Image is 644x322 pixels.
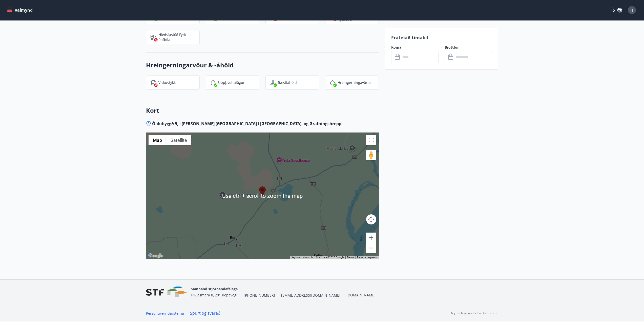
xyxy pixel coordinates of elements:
p: Ræstiáhöld [278,80,297,85]
p: Viskustykki [158,80,177,85]
button: Drag Pegman onto the map to open Street View [366,150,376,160]
a: Persónuverndarstefna [146,311,184,316]
button: Zoom in [366,233,376,243]
p: Hleðslustöð fyrir rafbíla [158,32,195,42]
span: H [630,7,633,13]
img: Google [147,253,164,259]
a: [DOMAIN_NAME] [346,293,376,297]
button: Map camera controls [366,214,376,224]
label: Koma [391,45,439,50]
span: Map data ©2025 Google [316,256,344,259]
span: [EMAIL_ADDRESS][DOMAIN_NAME] [281,293,340,298]
button: menu [6,6,35,15]
img: vjCaq2fThgY3EUYqSgpjEiBg6WP39ov69hlhuPVN.png [146,287,187,297]
h3: Hreingerningarvöur & -áhöld [146,61,379,69]
button: Zoom out [366,243,376,253]
button: Show satellite imagery [166,135,191,145]
a: Terms [347,256,354,259]
img: saOQRUK9k0plC04d75OSnkMeCb4WtbSIwuaOqe9o.svg [270,80,276,86]
h3: Kort [146,106,379,115]
label: Brottför [445,45,492,50]
button: Keyboard shortcuts [292,256,313,259]
span: [PHONE_NUMBER] [244,293,275,298]
p: Uppþvottalögur [218,80,245,85]
p: Keyrt á hugbúnaði frá Dorado ehf. [450,311,498,315]
span: Öldubyggð 5, í [PERSON_NAME] [GEOGRAPHIC_DATA] í [GEOGRAPHIC_DATA]- og Grafningshreppi [152,121,343,126]
img: tIVzTFYizac3SNjIS52qBBKOADnNn3qEFySneclv.svg [150,80,156,86]
p: Hreingerningavörur [338,80,371,85]
button: Show street map [149,135,166,145]
span: Samband stjórnendafélaga [191,287,238,291]
button: H [626,4,638,16]
p: Frátekið tímabil [391,34,492,41]
a: Report a map error [357,256,377,259]
img: nH7E6Gw2rvWFb8XaSdRp44dhkQaj4PJkOoRYItBQ.svg [150,34,156,40]
a: Click to see this area on Google Maps [147,253,164,259]
a: Spurt og svarað [190,310,220,316]
img: y5Bi4hK1jQC9cBVbXcWRSDyXCR2Ut8Z2VPlYjj17.svg [210,80,216,86]
span: Hlíðasmára 8, 201 Kópavogi [191,293,237,297]
button: ÍS [609,6,625,15]
button: Toggle fullscreen view [366,135,376,145]
img: IEMZxl2UAX2uiPqnGqR2ECYTbkBjM7IGMvKNT7zJ.svg [329,80,336,86]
